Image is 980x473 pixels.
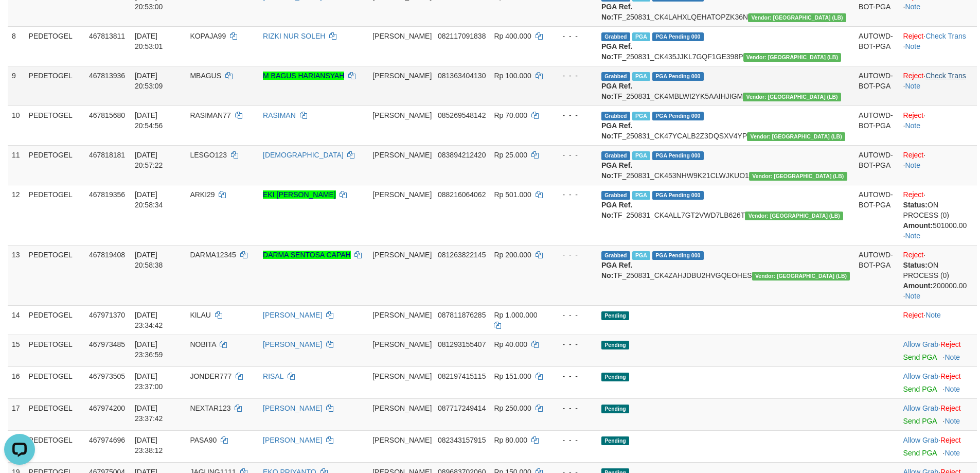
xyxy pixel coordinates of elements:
a: Note [945,353,960,361]
b: PGA Ref. No: [601,42,632,61]
div: - - - [553,250,593,260]
span: Rp 151.000 [494,372,531,380]
span: Grabbed [601,112,630,120]
span: Rp 250.000 [494,404,531,412]
td: 13 [8,245,25,305]
span: · [903,436,940,444]
b: Status: [903,201,928,209]
a: Note [905,82,920,90]
td: 10 [8,106,25,145]
span: Rp 200.000 [494,251,531,259]
td: PEDETOGEL [25,106,85,145]
td: · · [899,145,977,185]
span: Vendor URL: https://dashboard.q2checkout.com/secure [745,212,843,220]
b: PGA Ref. No: [601,261,632,279]
a: Reject [940,372,961,380]
a: Allow Grab [903,372,938,380]
span: Rp 400.000 [494,32,531,40]
span: [DATE] 20:58:38 [135,251,163,269]
span: 467813936 [89,72,125,80]
span: 467974200 [89,404,125,412]
span: Vendor URL: https://dashboard.q2checkout.com/secure [747,132,845,141]
a: Reject [903,151,924,159]
span: Vendor URL: https://dashboard.q2checkout.com/secure [748,13,846,22]
a: Reject [903,72,924,80]
b: PGA Ref. No: [601,201,632,219]
span: PGA Pending [652,191,704,200]
b: PGA Ref. No: [601,3,632,21]
a: Reject [940,404,961,412]
span: 467819356 [89,190,125,199]
a: RIZKI NUR SOLEH [263,32,325,40]
div: - - - [553,31,593,41]
a: Note [905,3,920,11]
td: 15 [8,335,25,366]
span: Rp 70.000 [494,111,527,119]
td: 8 [8,26,25,66]
td: · [899,366,977,398]
td: 16 [8,366,25,398]
span: PGA Pending [652,112,704,120]
a: M BAGUS HARIANSYAH [263,72,344,80]
div: ON PROCESS (0) 501000.00 [903,200,973,231]
b: PGA Ref. No: [601,82,632,100]
td: PEDETOGEL [25,430,85,462]
td: · [899,398,977,430]
a: Note [945,385,960,393]
div: - - - [553,310,593,320]
span: [PERSON_NAME] [372,404,432,412]
div: - - - [553,110,593,120]
span: [DATE] 23:38:12 [135,436,163,454]
span: Rp 1.000.000 [494,311,537,319]
span: Pending [601,373,629,381]
span: PGA Pending [652,251,704,260]
td: PEDETOGEL [25,26,85,66]
span: Grabbed [601,72,630,81]
span: NEXTAR123 [190,404,230,412]
span: 467974696 [89,436,125,444]
span: Marked by afzCS1 [632,191,650,200]
span: Vendor URL: https://dashboard.q2checkout.com/secure [749,172,847,181]
td: TF_250831_CK4MBLWI2YK5AAIHJIGM [597,66,854,106]
td: 9 [8,66,25,106]
td: 12 [8,185,25,245]
b: PGA Ref. No: [601,161,632,180]
a: Note [945,449,960,457]
td: 17 [8,398,25,430]
a: Send PGA [903,417,937,425]
span: Marked by afzCS1 [632,151,650,160]
span: ARKI29 [190,190,215,199]
span: NOBITA [190,340,216,348]
span: 467973485 [89,340,125,348]
span: Rp 25.000 [494,151,527,159]
div: - - - [553,371,593,381]
td: AUTOWD-BOT-PGA [854,245,899,305]
span: Copy 081293155407 to clipboard [438,340,486,348]
td: · · [899,26,977,66]
div: - - - [553,150,593,160]
span: [PERSON_NAME] [372,340,432,348]
span: [DATE] 20:53:09 [135,72,163,90]
span: 467971370 [89,311,125,319]
span: Vendor URL: https://dashboard.q2checkout.com/secure [743,53,842,62]
a: RISAL [263,372,283,380]
span: Grabbed [601,32,630,41]
span: Marked by afzCS1 [632,112,650,120]
a: Note [945,417,960,425]
span: Vendor URL: https://dashboard.q2checkout.com/secure [752,272,850,281]
span: PASA90 [190,436,217,444]
td: TF_250831_CK4ALL7GT2VWD7LB626T [597,185,854,245]
span: Marked by afzCS1 [632,32,650,41]
div: - - - [553,71,593,81]
td: 11 [8,145,25,185]
td: PEDETOGEL [25,185,85,245]
a: Note [925,311,941,319]
a: Check Trans [925,72,966,80]
td: TF_250831_CK435JJKL7GQF1GE398P [597,26,854,66]
b: Amount: [903,282,933,290]
a: Reject [903,251,924,259]
td: · · [899,245,977,305]
span: Pending [601,311,629,320]
span: · [903,340,940,348]
td: PEDETOGEL [25,366,85,398]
